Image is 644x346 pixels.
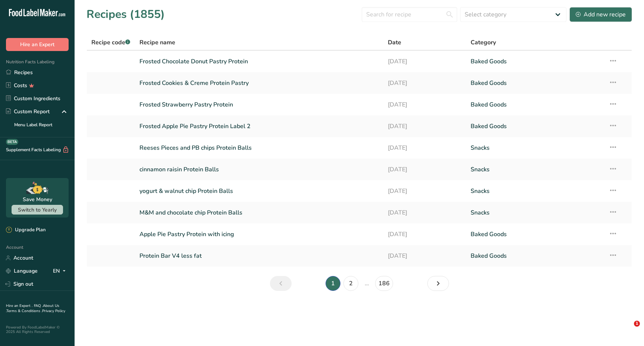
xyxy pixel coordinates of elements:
[139,205,379,220] a: M&M and chocolate chip Protein Balls
[388,162,462,177] a: [DATE]
[6,308,42,314] a: Terms & Conditions .
[12,205,63,215] button: Switch to Yearly
[42,308,65,314] a: Privacy Policy
[471,140,600,156] a: Snacks
[139,183,379,199] a: yogurt & walnut chip Protein Balls
[6,303,32,308] a: Hire an Expert .
[388,205,462,220] a: [DATE]
[471,97,600,112] a: Baked Goods
[471,75,600,91] a: Baked Goods
[6,303,59,314] a: About Us .
[471,118,600,134] a: Baked Goods
[18,206,57,213] span: Switch to Yearly
[388,38,401,47] span: Date
[427,276,449,291] a: Next page
[471,183,600,199] a: Snacks
[53,267,69,276] div: EN
[388,226,462,242] a: [DATE]
[388,54,462,69] a: [DATE]
[87,6,165,23] h1: Recipes (1855)
[388,75,462,91] a: [DATE]
[388,118,462,134] a: [DATE]
[139,118,379,134] a: Frosted Apple Pie Pastry Protein Label 2
[6,38,69,51] button: Hire an Expert
[388,140,462,156] a: [DATE]
[471,248,600,264] a: Baked Goods
[6,226,45,234] div: Upgrade Plan
[388,183,462,199] a: [DATE]
[576,10,626,19] div: Add new recipe
[634,321,640,327] span: 1
[6,108,50,115] div: Custom Report
[139,97,379,112] a: Frosted Strawberry Pastry Protein
[619,321,637,339] iframe: Intercom live chat
[91,38,130,47] span: Recipe code
[6,139,18,145] div: BETA
[343,276,358,291] a: Page 2.
[471,162,600,177] a: Snacks
[471,205,600,220] a: Snacks
[6,325,69,334] div: Powered By FoodLabelMaker © 2025 All Rights Reserved
[270,276,292,291] a: Previous page
[388,97,462,112] a: [DATE]
[471,226,600,242] a: Baked Goods
[569,7,632,22] button: Add new recipe
[6,264,38,277] a: Language
[471,38,496,47] span: Category
[139,226,379,242] a: Apple Pie Pastry Protein with icing
[362,7,457,22] input: Search for recipe
[139,162,379,177] a: cinnamon raisin Protein Balls
[34,303,43,308] a: FAQ .
[139,38,175,47] span: Recipe name
[471,54,600,69] a: Baked Goods
[23,196,52,203] div: Save Money
[375,276,393,291] a: Page 186.
[388,248,462,264] a: [DATE]
[139,248,379,264] a: Protein Bar V4 less fat
[139,54,379,69] a: Frosted Chocolate Donut Pastry Protein
[139,140,379,156] a: Reeses Pieces and PB chips Protein Balls
[139,75,379,91] a: Frosted Cookies & Creme Protein Pastry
